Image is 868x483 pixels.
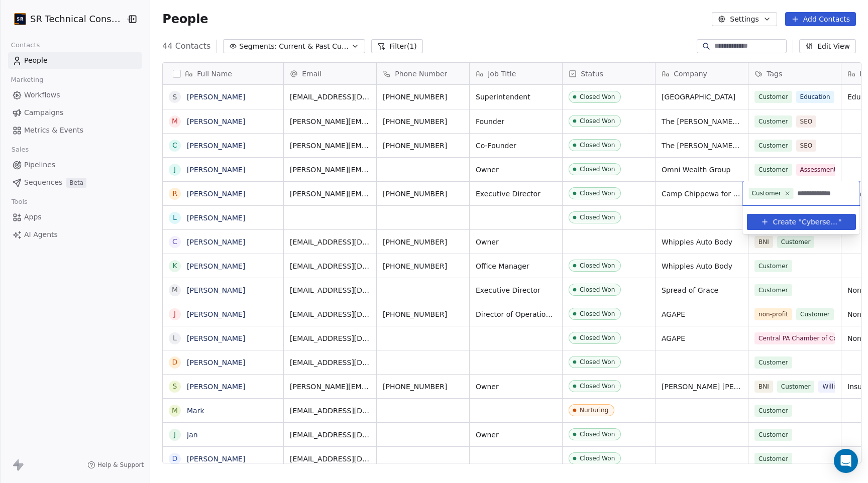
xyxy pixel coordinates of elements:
span: Cybersecurity [802,217,838,227]
span: " [838,217,841,227]
div: Customer [752,189,782,198]
span: Create " [773,217,802,227]
div: Suggestions [747,210,856,230]
button: Create "Cybersecurity" [753,214,850,230]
